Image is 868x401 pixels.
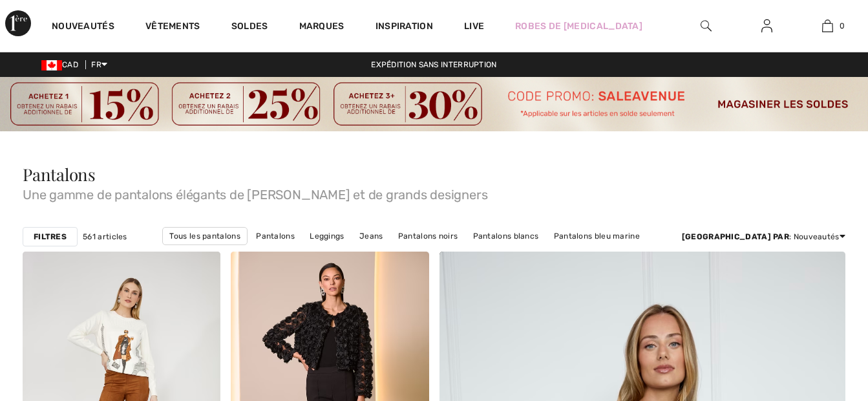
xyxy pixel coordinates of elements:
img: recherche [701,18,712,34]
a: Vêtements [145,21,200,34]
img: 1ère Avenue [5,10,31,36]
span: FR [91,60,107,69]
a: Nouveautés [52,21,114,34]
span: Inspiration [376,21,433,34]
a: Leggings [303,228,350,244]
a: Pantalons bleu marine [547,228,646,244]
a: Se connecter [751,18,783,34]
span: 0 [840,20,845,32]
a: Robes de [MEDICAL_DATA] [515,19,642,33]
a: Jeans [353,228,390,244]
span: CAD [41,60,83,69]
strong: Filtres [34,231,67,243]
a: Tous les pantalons [162,227,247,245]
a: Pantalons blancs [467,228,545,244]
div: : Nouveautés [682,231,845,243]
a: Live [464,19,484,33]
a: Pantalons noirs [392,228,465,244]
strong: [GEOGRAPHIC_DATA] par [682,232,789,241]
a: Pantalons [249,228,301,244]
span: Pantalons [23,163,96,186]
img: Mon panier [822,18,833,34]
a: Soldes [231,21,268,34]
img: Mes infos [761,18,772,34]
a: Pantalons [PERSON_NAME] [285,245,403,262]
span: Une gamme de pantalons élégants de [PERSON_NAME] et de grands designers [23,183,845,201]
img: Canadian Dollar [41,60,62,70]
span: 561 articles [83,231,127,243]
a: Marques [299,21,344,34]
a: Pantalons [PERSON_NAME] [405,245,524,262]
a: 0 [798,18,857,34]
